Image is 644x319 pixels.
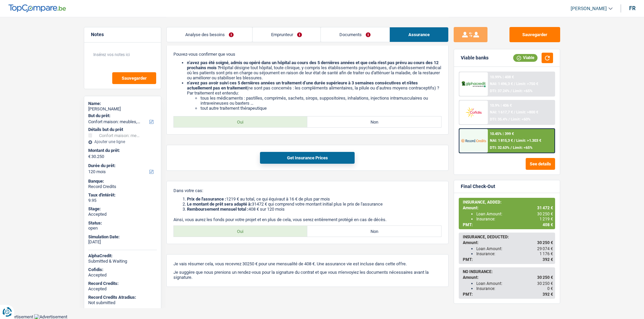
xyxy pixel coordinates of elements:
label: Oui [174,116,308,127]
div: Loan Amount: [476,246,553,251]
a: Assurance [390,27,448,42]
div: Loan Amount: [476,281,553,286]
span: 1 219 € [540,217,553,221]
label: Oui [174,226,308,237]
div: Record Credits Atradius: [88,295,157,300]
div: Amount: [463,275,553,280]
li: tout autre traitement thérapeutique [200,106,442,111]
button: See details [526,158,555,170]
span: Limit: <65% [513,89,532,93]
li: 31472 € qui comprend votre montant initial plus le prix de l'assurance [187,202,442,207]
span: / [514,82,515,86]
span: Limit: >1.303 € [516,138,541,143]
span: DTI: 37.24% [490,89,509,93]
div: Not submitted [88,300,157,305]
b: Remboursement mensuel total : [187,207,248,212]
div: 10.99% | 408 € [490,75,514,79]
li: tous les médicaments : pastilles, comprimés, sachets, sirops, suppositoires, inhalations, injecti... [200,96,442,106]
span: 0 € [547,286,553,291]
div: Amount: [463,240,553,245]
div: Simulation Date: [88,234,157,240]
b: Prix de l'assurance : [187,196,226,202]
span: Limit: <65% [513,145,532,150]
div: Insurance: [476,217,553,221]
img: Cofidis [461,106,486,118]
div: Record Credits: [88,281,157,286]
li: Hôpital désigne tout hôpital, toute clinique, y compris les établissements psychiatriques, d'un é... [187,60,442,80]
div: Stage: [88,206,157,212]
div: Banque: [88,179,157,184]
li: 408 € sur 120 mois [187,207,442,212]
div: Accepted [88,272,157,278]
img: AlphaCredit [461,80,486,88]
span: 29 074 € [537,246,553,251]
div: AlphaCredit: [88,253,157,259]
div: Cofidis: [88,267,157,272]
span: DTI: 32.63% [490,145,509,150]
span: / [508,117,510,122]
span: Limit: >750 € [516,82,538,86]
div: Accepted [88,286,157,292]
span: 30 250 € [537,281,553,286]
p: Je suggère que nous prenions un rendez-vous pour la signature du contrat et que vous m'envoyiez l... [173,270,442,280]
div: Name: [88,101,157,106]
span: / [510,145,512,150]
b: n’avez pas été soigné, admis ou opéré dans un hôpital au cours des 5 dernières années et que cela... [187,60,438,70]
div: Viable banks [461,55,488,61]
span: DTI: 35.4% [490,117,507,122]
div: fr [629,5,636,11]
div: INSURANCE, ADDED: [463,200,553,205]
span: / [514,110,515,114]
p: Je vais résumer cela, vous recevrez 30250 € pour une mensualité de 408 €. Une assurance vie est i... [173,261,442,266]
button: Get Insurance Prices [260,152,355,164]
button: Sauvegarder [509,27,560,42]
div: Détails but du prêt [88,127,157,132]
div: [DATE] [88,239,157,245]
div: NO INSURANCE: [463,269,553,274]
p: Pouvez-vous confirmer que vous [173,52,442,57]
div: Taux d'intérêt: [88,192,157,198]
div: Ajouter une ligne [88,139,157,144]
span: 31 472 € [537,206,553,210]
label: Durée du prêt: [88,163,156,168]
span: 392 € [543,257,553,262]
div: 10.45% | 399 € [490,132,514,136]
div: Insurance: [476,251,553,256]
h5: Notes [91,32,154,37]
span: / [510,89,512,93]
span: [PERSON_NAME] [571,6,607,11]
div: INSURANCE, DEDUCTED: [463,235,553,239]
div: PMT: [463,222,553,227]
div: Loan Amount: [476,212,553,216]
div: [PERSON_NAME] [88,106,157,112]
label: But du prêt: [88,113,156,118]
div: 10.9% | 406 € [490,103,512,108]
span: 392 € [543,292,553,297]
p: Ainsi, vous aurez les fonds pour votre projet et en plus de cela, vous serez entièrement protégé ... [173,217,442,222]
div: Accepted [88,212,157,217]
span: 1 176 € [540,251,553,256]
div: Viable [513,54,538,61]
img: Record Credits [461,134,486,147]
span: € [88,154,91,159]
div: Amount: [463,206,553,210]
span: / [514,138,515,143]
li: 1219 € au total, ce qui équivaut à 16 € de plus par mois [187,196,442,202]
label: Non [307,226,441,237]
b: Le montant de prêt sera adapté à: [187,202,252,207]
span: 408 € [543,222,553,227]
a: Analyse des besoins [167,27,252,42]
span: NAI: 1 815,3 € [490,138,513,143]
img: TopCompare Logo [8,4,66,12]
div: 9.95 [88,198,157,203]
div: PMT: [463,292,553,297]
div: Insurance: [476,286,553,291]
b: n’avez pas avoir suivi ces 5 dernières années un traitement d’une durée supérieure à 3 semaines c... [187,80,418,90]
span: NAI: 1 496,3 € [490,82,513,86]
p: Dans votre cas: [173,188,442,193]
span: NAI: 1 617,7 € [490,110,513,114]
a: Documents [321,27,389,42]
label: Non [307,116,441,127]
span: Limit: >800 € [516,110,538,114]
span: 30 250 € [537,275,553,280]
